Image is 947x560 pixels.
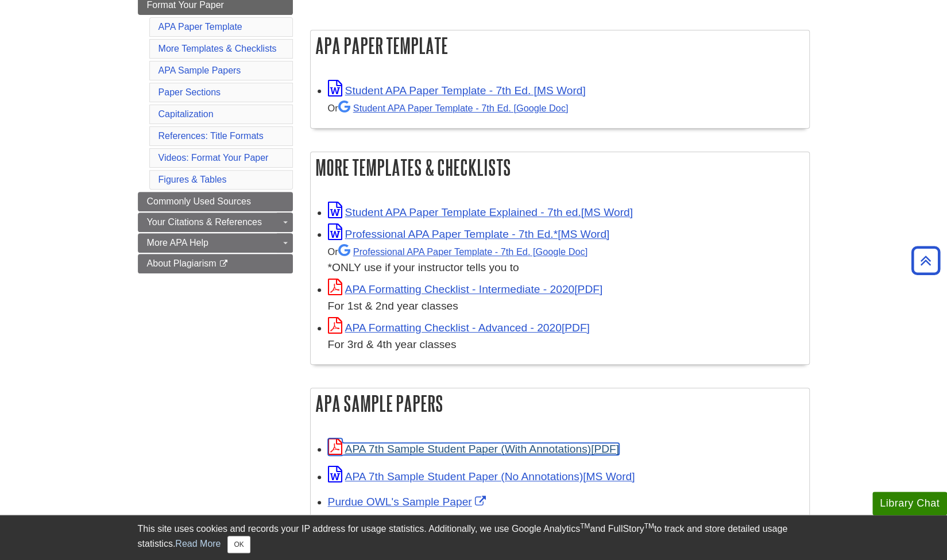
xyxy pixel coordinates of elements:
small: Or [328,246,587,257]
a: Link opens in new window [328,496,489,508]
a: APA Paper Template [159,22,242,32]
a: Link opens in new window [328,206,633,218]
a: Link opens in new window [328,228,610,240]
a: Read More [175,539,221,549]
div: *ONLY use if your instructor tells you to [328,243,803,277]
a: Link opens in new window [328,283,603,295]
sup: TM [580,522,590,530]
a: Professional APA Paper Template - 7th Ed. [338,246,587,257]
div: This site uses cookies and records your IP address for usage statistics. Additionally, we use Goo... [138,522,810,553]
h2: APA Sample Papers [311,388,809,419]
a: More APA Help [138,233,293,253]
sup: TM [644,522,654,530]
button: Library Chat [872,492,947,515]
div: For 3rd & 4th year classes [328,337,803,353]
div: For 1st & 2nd year classes [328,298,803,315]
a: APA Sample Papers [159,65,241,75]
span: More APA Help [147,238,208,248]
a: Figures & Tables [159,175,227,184]
a: Videos: Format Your Paper [159,153,269,163]
a: Paper Sections [159,87,221,97]
a: Back to Top [907,253,944,268]
span: About Plagiarism [147,258,217,268]
a: Link opens in new window [328,443,619,455]
a: About Plagiarism [138,254,293,273]
a: Your Citations & References [138,213,293,232]
a: Link opens in new window [328,84,586,96]
h2: APA Paper Template [311,30,809,61]
a: Student APA Paper Template - 7th Ed. [Google Doc] [338,103,569,113]
button: Close [227,536,250,553]
a: Link opens in new window [328,322,590,334]
i: This link opens in a new window [219,260,229,268]
small: Or [328,103,569,113]
span: Commonly Used Sources [147,196,251,206]
a: References: Title Formats [159,131,264,141]
h2: More Templates & Checklists [311,152,809,183]
span: Your Citations & References [147,217,262,227]
a: Capitalization [159,109,214,119]
a: More Templates & Checklists [159,44,277,53]
a: Link opens in new window [328,470,635,482]
a: Commonly Used Sources [138,192,293,211]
